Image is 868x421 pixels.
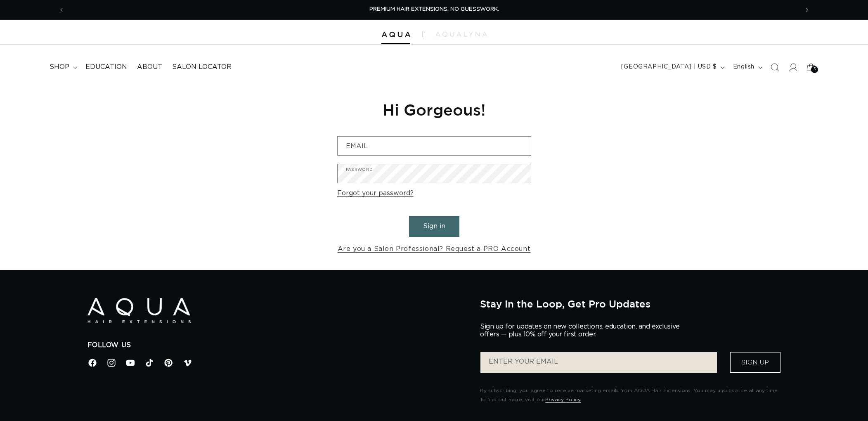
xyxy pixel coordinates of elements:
[172,63,232,71] span: Salon Locator
[480,298,780,310] h2: Stay in the Loop, Get Pro Updates
[409,216,459,237] button: Sign in
[88,341,468,350] h2: Follow Us
[766,58,784,76] summary: Search
[137,63,162,71] span: About
[798,2,816,18] button: Next announcement
[730,352,780,373] button: Sign Up
[480,386,780,404] p: By subscribing, you agree to receive marketing emails from AQUA Hair Extensions. You may unsubscr...
[337,99,531,120] h1: Hi Gorgeous!
[545,397,581,402] a: Privacy Policy
[616,59,728,75] button: [GEOGRAPHIC_DATA] | USD $
[132,58,167,76] a: About
[85,63,127,71] span: Education
[88,298,191,323] img: Aqua Hair Extensions
[728,59,766,75] button: English
[369,7,499,12] span: PREMIUM HAIR EXTENSIONS. NO GUESSWORK.
[621,63,717,71] span: [GEOGRAPHIC_DATA] | USD $
[80,58,132,76] a: Education
[480,323,686,338] p: Sign up for updates on new collections, education, and exclusive offers — plus 10% off your first...
[52,2,71,18] button: Previous announcement
[50,63,69,71] span: shop
[338,243,531,255] a: Are you a Salon Professional? Request a PRO Account
[435,32,487,37] img: aqualyna.com
[167,58,237,76] a: Salon Locator
[338,137,531,155] input: Email
[337,187,414,199] a: Forgot your password?
[480,352,717,373] input: ENTER YOUR EMAIL
[814,66,816,73] span: 5
[733,63,754,71] span: English
[381,32,410,38] img: Aqua Hair Extensions
[45,58,80,76] summary: shop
